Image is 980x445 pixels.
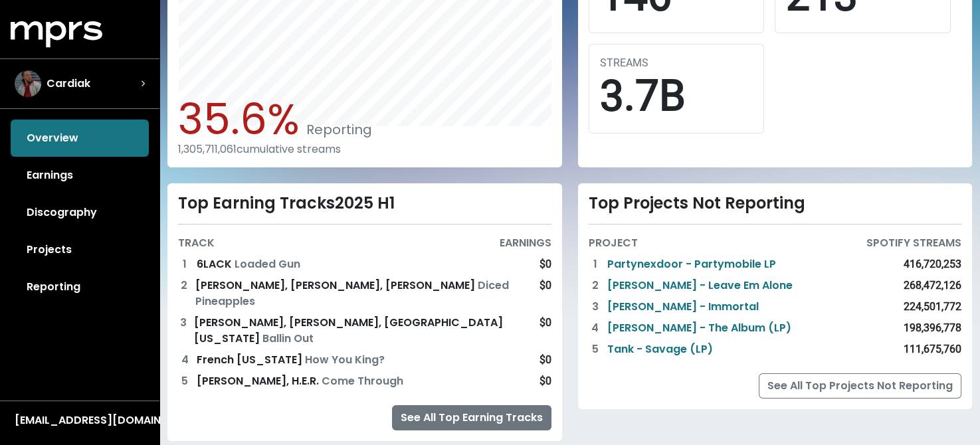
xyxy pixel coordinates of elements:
div: $0 [539,278,551,310]
div: 5 [589,341,602,357]
a: See All Top Earning Tracks [392,405,551,430]
span: [PERSON_NAME], [PERSON_NAME], [PERSON_NAME] [195,278,478,293]
a: Reporting [11,268,149,306]
button: [EMAIL_ADDRESS][DOMAIN_NAME] [11,412,149,429]
div: Top Earning Tracks 2025 H1 [178,194,551,213]
div: 416,720,253 [904,256,961,272]
span: Diced Pineapples [195,278,509,309]
div: STREAMS [600,55,753,71]
a: [PERSON_NAME] - Leave Em Alone [607,278,793,294]
a: Discography [11,194,149,231]
div: 111,675,760 [904,341,961,357]
div: $0 [539,373,551,389]
div: $0 [539,315,551,347]
span: 35.6% [178,90,300,149]
div: 1 [589,256,602,272]
span: [PERSON_NAME], [PERSON_NAME], [GEOGRAPHIC_DATA][US_STATE] [194,315,503,346]
a: See All Top Projects Not Reporting [759,373,961,399]
div: $0 [539,256,551,272]
div: 2 [589,278,602,294]
div: 2 [178,278,190,310]
div: 198,396,778 [904,320,961,336]
div: [EMAIL_ADDRESS][DOMAIN_NAME] [15,412,145,428]
div: 3 [589,299,602,315]
div: EARNINGS [500,235,551,251]
div: 3 [178,315,189,347]
a: Tank - Savage (LP) [607,341,713,357]
div: 5 [178,373,191,389]
div: Top Projects Not Reporting [589,194,962,213]
span: French [US_STATE] [197,352,305,367]
div: $0 [539,352,551,368]
div: 4 [589,320,602,336]
span: Loaded Gun [235,256,300,272]
div: 1,305,711,061 cumulative streams [178,143,551,155]
span: Reporting [300,120,372,139]
span: 6LACK [197,256,235,272]
div: 3.7B [600,71,753,122]
a: [PERSON_NAME] - The Album (LP) [607,320,791,336]
a: Earnings [11,157,149,194]
div: TRACK [178,235,215,251]
span: Cardiak [47,76,90,92]
div: SPOTIFY STREAMS [866,235,961,251]
img: The selected account / producer [15,70,41,97]
span: Come Through [322,373,403,389]
span: How You King? [305,352,385,367]
div: 268,472,126 [904,278,961,294]
div: 4 [178,352,191,368]
a: Partynexdoor - Partymobile LP [607,256,776,272]
div: 224,501,772 [904,299,961,315]
span: Ballin Out [262,331,314,346]
a: Projects [11,231,149,268]
a: [PERSON_NAME] - Immortal [607,299,759,315]
div: 1 [178,256,191,272]
div: PROJECT [589,235,638,251]
a: mprs logo [11,26,102,41]
span: [PERSON_NAME], H.E.R. [197,373,322,389]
